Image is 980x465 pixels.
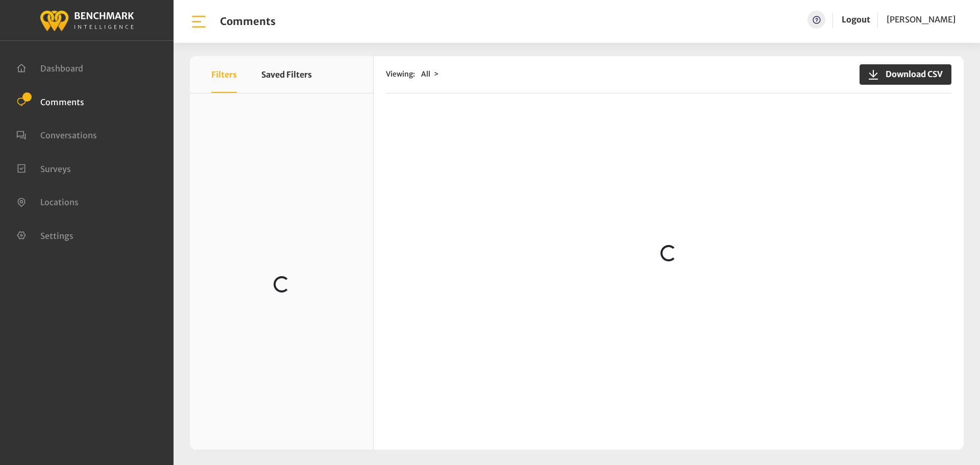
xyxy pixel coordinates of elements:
span: All [421,69,430,79]
span: Surveys [40,163,71,174]
a: Logout [842,11,870,29]
a: Comments [16,96,84,106]
span: Viewing: [386,69,415,80]
button: Download CSV [860,64,951,85]
span: Settings [40,230,73,240]
button: Saved Filters [261,56,312,93]
a: Logout [842,14,870,25]
a: Dashboard [16,62,83,72]
span: Comments [40,96,84,107]
a: [PERSON_NAME] [887,11,955,29]
img: bar [190,13,208,31]
span: Download CSV [879,68,943,80]
span: Dashboard [40,63,83,74]
span: [PERSON_NAME] [887,14,955,25]
a: Settings [16,230,73,240]
a: Locations [16,196,79,206]
button: Filters [211,56,237,93]
span: Conversations [40,130,97,140]
a: Surveys [16,163,71,173]
h1: Comments [220,15,276,28]
span: Locations [40,197,79,207]
a: Conversations [16,129,97,139]
img: benchmark [39,8,134,33]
